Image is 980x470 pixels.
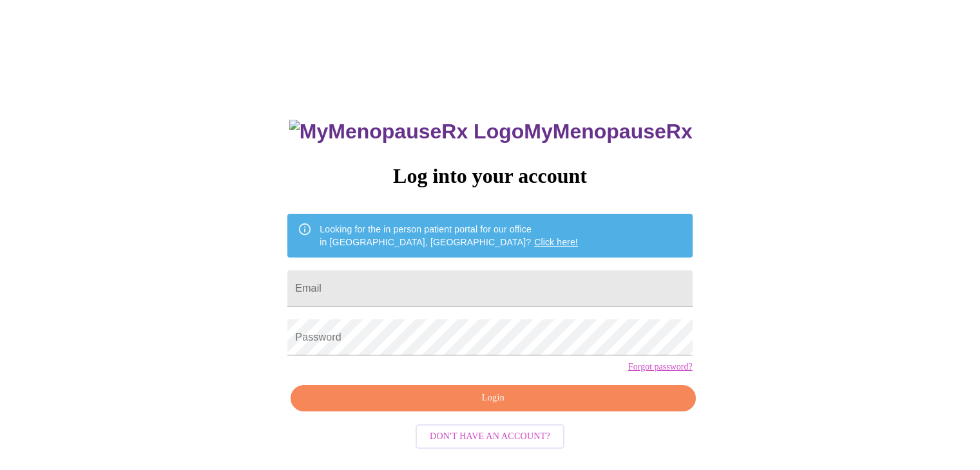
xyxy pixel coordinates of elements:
[289,120,693,144] h3: MyMenopauseRx
[416,424,564,449] button: Don't have an account?
[287,164,692,188] h3: Log into your account
[289,120,524,144] img: MyMenopauseRx Logo
[291,385,695,411] button: Login
[305,390,680,406] span: Login
[320,218,578,254] div: Looking for the in person patient portal for our office in [GEOGRAPHIC_DATA], [GEOGRAPHIC_DATA]?
[430,429,550,445] span: Don't have an account?
[412,429,568,440] a: Don't have an account?
[628,362,693,372] a: Forgot password?
[534,237,578,247] a: Click here!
